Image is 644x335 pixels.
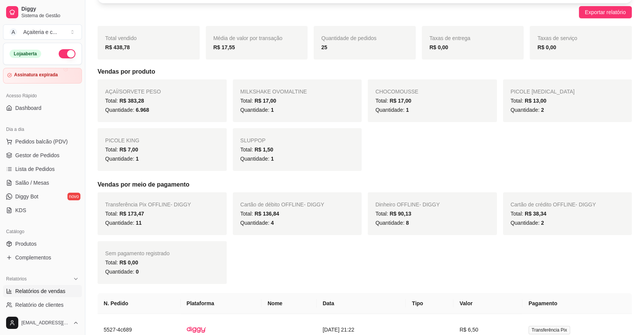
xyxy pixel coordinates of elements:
button: Alterar Status [59,49,75,58]
span: Cartão de crédito OFFLINE - DIGGY [511,201,596,208]
span: KDS [15,206,26,214]
div: Dia a dia [3,123,82,135]
div: Acesso Rápido [3,90,82,102]
span: Quantidade: [105,220,142,226]
span: Diggy [21,6,79,13]
span: R$ 0,00 [119,259,138,266]
a: Relatório de clientes [3,299,82,311]
span: CHOCOMOUSSE [375,89,418,95]
article: Assinatura expirada [14,72,58,78]
h5: Vendas por meio de pagamento [98,180,632,189]
strong: 25 [321,44,327,50]
span: Quantidade: [511,107,544,113]
span: 1 [136,156,139,162]
span: Quantidade: [105,269,139,275]
th: N. Pedido [98,293,181,314]
strong: R$ 17,55 [213,44,235,50]
span: Quantidade: [105,107,149,113]
span: Relatório de clientes [15,301,64,309]
span: R$ 17,00 [389,98,411,104]
span: Quantidade: [375,220,409,226]
span: R$ 90,13 [389,211,411,217]
span: Quantidade: [240,220,274,226]
span: Pedidos balcão (PDV) [15,138,68,145]
h5: Vendas por produto [98,67,632,76]
span: Relatórios de vendas [15,287,66,295]
span: Total: [375,211,411,217]
span: Exportar relatório [585,8,626,16]
div: Loja aberta [10,50,41,58]
th: Tipo [406,293,453,314]
span: PICOLE KING [105,137,139,143]
span: R$ 38,34 [525,211,546,217]
span: 2 [541,220,544,226]
span: 8 [406,220,409,226]
span: Média de valor por transação [213,35,282,41]
span: SLUPPOP [240,137,266,143]
span: Sistema de Gestão [21,13,79,19]
a: Diggy Botnovo [3,190,82,203]
button: Pedidos balcão (PDV) [3,135,82,148]
span: 0 [136,269,139,275]
span: Quantidade: [240,107,274,113]
a: Gestor de Pedidos [3,149,82,161]
span: 1 [271,156,274,162]
button: Exportar relatório [579,6,632,18]
span: Taxas de serviço [537,35,577,41]
span: A [10,28,17,36]
strong: R$ 438,78 [105,44,130,50]
span: PICOLE [MEDICAL_DATA] [511,89,575,95]
a: DiggySistema de Gestão [3,3,82,21]
span: R$ 383,28 [119,98,144,104]
th: Data [317,293,406,314]
span: R$ 1,50 [255,147,273,153]
span: 4 [271,220,274,226]
span: MILKSHAKE OVOMALTINE [240,89,307,95]
span: R$ 17,00 [255,98,276,104]
button: Select a team [3,24,82,40]
span: Total: [240,98,276,104]
span: Total: [240,211,279,217]
span: Taxas de entrega [429,35,470,41]
span: Quantidade de pedidos [321,35,376,41]
a: Dashboard [3,102,82,114]
span: [EMAIL_ADDRESS][DOMAIN_NAME] [21,320,70,326]
span: Quantidade: [105,156,139,162]
span: Total: [105,259,138,266]
span: AÇAÍ/SORVETE PESO [105,89,161,95]
span: R$ 136,84 [255,211,279,217]
a: Lista de Pedidos [3,163,82,175]
span: Relatórios [6,276,27,282]
span: Salão / Mesas [15,179,49,187]
span: R$ 173,47 [119,211,144,217]
span: Total vendido [105,35,137,41]
span: Quantidade: [375,107,409,113]
span: Gestor de Pedidos [15,151,59,159]
span: 11 [136,220,142,226]
span: Quantidade: [511,220,544,226]
a: Salão / Mesas [3,177,82,189]
th: Valor [453,293,522,314]
div: Açaiteria e c ... [23,28,57,36]
div: Catálogo [3,225,82,238]
span: Transferência Pix OFFLINE - DIGGY [105,201,191,208]
a: KDS [3,204,82,216]
span: Total: [511,211,546,217]
span: 6.968 [136,107,149,113]
span: Total: [375,98,411,104]
strong: R$ 0,00 [537,44,556,50]
span: Total: [105,98,144,104]
a: Relatórios de vendas [3,285,82,297]
span: R$ 7,00 [119,147,138,153]
span: Total: [105,147,138,153]
span: R$ 13,00 [525,98,546,104]
span: Total: [511,98,546,104]
span: Lista de Pedidos [15,165,55,173]
span: Dashboard [15,104,42,112]
span: Quantidade: [240,156,274,162]
span: Total: [240,147,273,153]
span: 1 [271,107,274,113]
span: Transferência Pix [529,326,570,334]
span: Complementos [15,254,51,261]
a: Complementos [3,251,82,264]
